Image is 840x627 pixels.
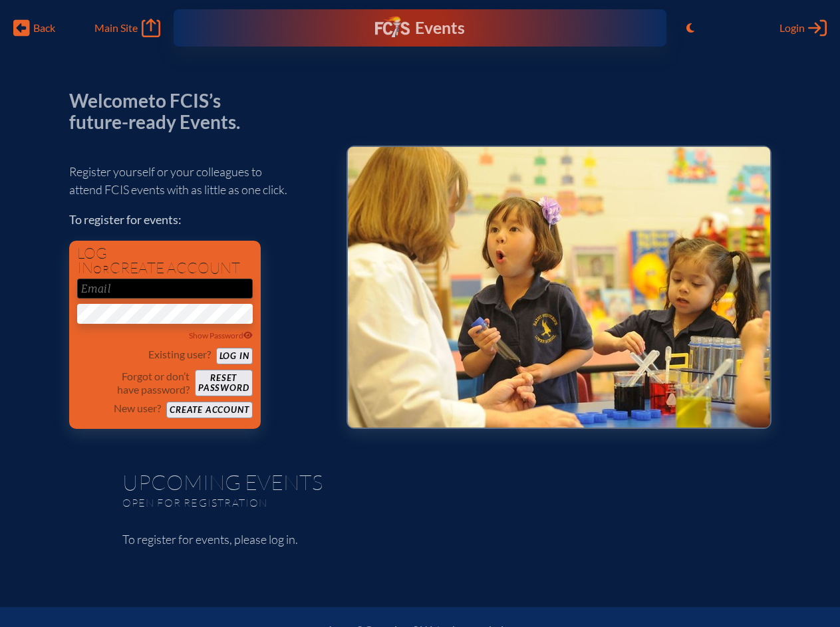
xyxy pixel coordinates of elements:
button: Resetpassword [195,370,252,396]
p: Open for registration [122,496,474,509]
div: FCIS Events — Future ready [318,16,522,40]
p: Register yourself or your colleagues to attend FCIS events with as little as one click. [69,163,325,199]
p: Welcome to FCIS’s future-ready Events. [69,90,255,132]
p: New user? [114,402,161,415]
span: Main Site [94,21,138,35]
p: To register for events: [69,211,325,229]
a: Main Site [94,19,160,37]
button: Log in [216,348,253,364]
p: Existing user? [148,348,211,361]
p: To register for events, please log in. [122,531,718,549]
button: Create account [166,402,252,418]
span: Show Password [189,330,253,340]
h1: Log in create account [77,246,253,276]
p: Forgot or don’t have password? [77,370,190,396]
span: or [93,263,110,276]
input: Email [77,279,253,299]
span: Back [33,21,55,35]
img: Events [348,147,770,428]
h1: Upcoming Events [122,471,718,493]
span: Login [779,21,805,35]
